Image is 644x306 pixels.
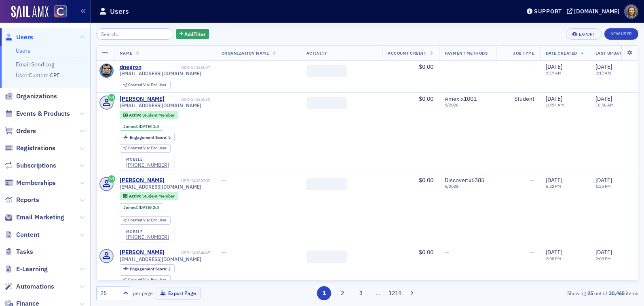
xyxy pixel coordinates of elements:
[133,289,153,297] label: per page
[120,192,178,200] div: Active: Active: Student Member
[129,193,142,199] span: Active
[4,282,54,291] a: Automations
[566,28,601,40] button: Export
[16,61,54,68] a: Email Send Log
[336,286,350,300] button: 2
[184,30,206,38] span: Add Filter
[16,127,36,136] span: Orders
[120,249,165,256] a: [PERSON_NAME]
[419,95,433,102] span: $0.00
[120,275,171,284] div: Created Via: End User
[595,50,627,56] span: Last Updated
[123,193,174,199] a: Active Student Member
[176,29,209,39] button: AddFilter
[128,82,151,87] span: Created Via :
[96,28,173,40] input: Search…
[16,33,33,42] span: Users
[49,5,67,19] a: View Homepage
[120,144,171,153] div: Created Via: End User
[445,102,490,108] span: 5 / 2028
[530,249,534,256] span: —
[595,102,614,108] time: 10:56 AM
[16,109,70,118] span: Events & Products
[4,33,33,42] a: Users
[128,277,151,282] span: Created Via :
[143,65,210,70] div: USR-14066007
[128,278,167,282] div: End User
[16,92,57,101] span: Organizations
[4,144,55,153] a: Registrations
[306,178,347,190] span: ‌
[139,204,151,210] span: [DATE]
[419,176,433,184] span: $0.00
[4,265,48,274] a: E-Learning
[126,234,169,240] div: [PHONE_NUMBER]
[139,124,159,129] div: (1d)
[142,193,175,199] span: Student Member
[445,63,449,70] span: —
[139,123,151,129] span: [DATE]
[419,63,433,70] span: $0.00
[306,97,347,109] span: ‌
[128,83,167,87] div: End User
[306,251,347,263] span: ‌
[126,157,169,162] div: mobile
[445,176,484,184] span: Discover : x6385
[120,122,163,131] div: Joined: 2025-10-05 00:00:00
[579,32,595,36] div: Export
[139,205,159,210] div: (2d)
[546,70,562,76] time: 5:17 AM
[306,50,327,56] span: Activity
[4,161,56,170] a: Subscriptions
[16,178,56,187] span: Memberships
[120,64,141,71] div: dnegron
[604,28,638,40] a: New User
[120,81,171,89] div: Created Via: End User
[128,145,151,151] span: Created Via :
[502,96,534,103] div: Student
[123,124,139,129] span: Joined :
[120,102,201,108] span: [EMAIL_ADDRESS][DOMAIN_NAME]
[16,47,30,54] a: Users
[513,50,534,56] span: Job Type
[388,286,402,300] button: 1219
[54,5,67,18] img: SailAMX
[166,250,210,255] div: USR-14064647
[530,63,534,70] span: —
[16,72,60,79] a: User Custom CPE
[567,8,622,14] button: [DOMAIN_NAME]
[11,6,49,19] img: SailAMX
[595,70,611,76] time: 5:17 AM
[126,162,169,168] a: [PHONE_NUMBER]
[372,289,384,297] span: …
[16,265,48,274] span: E-Learning
[530,176,534,184] span: —
[388,50,426,56] span: Account Credit
[120,264,175,273] div: Engagement Score: 2
[419,249,433,256] span: $0.00
[120,216,171,225] div: Created Via: End User
[4,230,40,239] a: Content
[166,178,210,183] div: USR-14065302
[4,178,56,187] a: Memberships
[156,287,201,300] button: Export Page
[123,112,174,117] a: Active Student Member
[120,133,175,142] div: Engagement Score: 5
[445,95,477,102] span: Amex : x1001
[142,112,175,118] span: Student Member
[445,50,488,56] span: Payment Methods
[120,177,165,184] div: [PERSON_NAME]
[4,195,39,204] a: Reports
[595,63,612,70] span: [DATE]
[120,203,163,212] div: Joined: 2025-10-04 00:00:00
[120,96,165,103] a: [PERSON_NAME]
[574,8,619,15] div: [DOMAIN_NAME]
[546,95,562,102] span: [DATE]
[120,184,201,190] span: [EMAIL_ADDRESS][DOMAIN_NAME]
[354,286,368,300] button: 3
[317,286,331,300] button: 1
[4,247,33,256] a: Tasks
[445,184,490,189] span: 6 / 2028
